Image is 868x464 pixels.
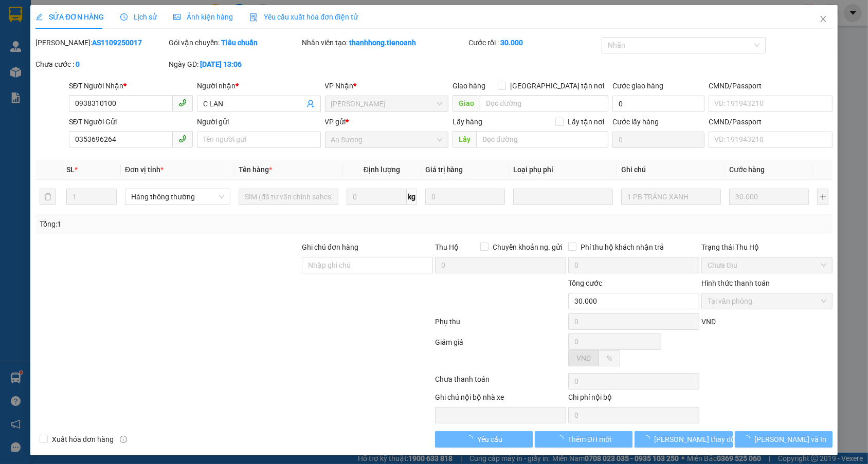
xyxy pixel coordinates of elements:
[306,100,315,108] span: user-add
[476,131,608,147] input: Dọc đường
[701,242,833,253] div: Trạng thái Thu Hộ
[617,160,725,180] th: Ghi chú
[654,434,736,445] span: [PERSON_NAME] thay đổi
[635,431,732,448] button: [PERSON_NAME] thay đổi
[35,13,43,21] span: edit
[709,80,833,91] div: CMND/Passport
[435,243,459,251] span: Thu Hộ
[349,39,416,47] b: thanhhong.tienoanh
[169,59,300,70] div: Ngày GD:
[612,118,659,126] label: Cước lấy hàng
[325,116,449,127] div: VP gửi
[76,60,80,68] b: 0
[435,431,533,448] button: Yêu cầu
[331,96,443,112] span: Cư Kuin
[302,37,466,48] div: Nhân viên tạo:
[453,82,485,90] span: Giao hàng
[69,116,193,127] div: SĐT Người Gửi
[125,165,164,174] span: Đơn vị tính
[434,337,567,371] div: Giảm giá
[120,13,157,21] span: Lịch sử
[173,13,180,21] span: picture
[500,39,523,47] b: 30.000
[535,431,632,448] button: Thêm ĐH mới
[568,434,611,445] span: Thêm ĐH mới
[809,5,838,34] button: Close
[48,434,118,445] span: Xuất hóa đơn hàng
[69,80,193,91] div: SĐT Người Nhận
[643,435,654,442] span: loading
[701,279,770,287] label: Hình thức thanh toán
[425,189,505,205] input: 0
[564,116,608,127] span: Lấy tận nơi
[92,39,142,47] b: AS1109250017
[453,95,480,112] span: Giao
[364,165,400,174] span: Định lượng
[754,434,826,445] span: [PERSON_NAME] và In
[425,165,463,174] span: Giá trị hàng
[612,96,704,112] input: Cước giao hàng
[708,293,826,309] span: Tại văn phòng
[178,135,187,143] span: phone
[197,80,321,91] div: Người nhận
[35,59,167,70] div: Chưa cước :
[701,318,716,326] span: VND
[819,15,827,23] span: close
[197,116,321,127] div: Người gửi
[35,13,104,21] span: SỬA ĐƠN HÀNG
[66,165,75,174] span: SL
[817,189,828,205] button: plus
[434,374,567,392] div: Chưa thanh toán
[325,82,354,90] span: VP Nhận
[506,80,608,91] span: [GEOGRAPHIC_DATA] tận nơi
[239,189,338,205] input: VD: Bàn, Ghế
[612,82,663,90] label: Cước giao hàng
[249,13,258,22] img: icon
[489,242,566,253] span: Chuyển khoản ng. gửi
[221,39,258,47] b: Tiêu chuẩn
[708,257,826,273] span: Chưa thu
[729,165,765,174] span: Cước hàng
[40,189,56,205] button: delete
[453,131,476,147] span: Lấy
[407,189,417,205] span: kg
[568,279,602,287] span: Tổng cước
[131,189,224,205] span: Hàng thông thường
[35,37,167,48] div: [PERSON_NAME]:
[239,165,272,174] span: Tên hàng
[576,354,591,362] span: VND
[729,189,809,205] input: 0
[576,242,668,253] span: Phí thu hộ khách nhận trả
[249,13,358,21] span: Yêu cầu xuất hóa đơn điện tử
[480,95,608,112] input: Dọc đường
[40,218,335,230] div: Tổng: 1
[735,431,833,448] button: [PERSON_NAME] và In
[509,160,617,180] th: Loại phụ phí
[120,13,128,21] span: clock-circle
[302,257,433,273] input: Ghi chú đơn hàng
[556,435,568,442] span: loading
[200,60,242,68] b: [DATE] 13:06
[612,132,704,148] input: Cước lấy hàng
[120,436,127,443] span: info-circle
[568,392,699,407] div: Chi phí nội bộ
[178,99,187,107] span: phone
[477,434,502,445] span: Yêu cầu
[607,354,612,362] span: %
[453,118,482,126] span: Lấy hàng
[466,435,477,442] span: loading
[435,392,566,407] div: Ghi chú nội bộ nhà xe
[434,316,567,334] div: Phụ thu
[331,132,443,147] span: An Sương
[173,13,233,21] span: Ảnh kiện hàng
[743,435,754,442] span: loading
[621,189,721,205] input: Ghi Chú
[709,116,833,127] div: CMND/Passport
[302,243,358,251] label: Ghi chú đơn hàng
[169,37,300,48] div: Gói vận chuyển:
[468,37,600,48] div: Cước rồi :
